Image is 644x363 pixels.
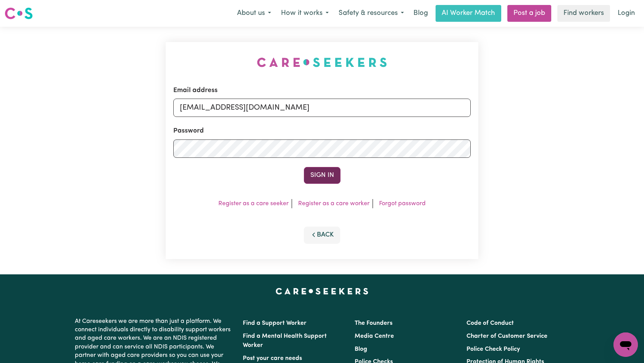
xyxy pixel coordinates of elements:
[173,86,218,96] label: Email address
[232,5,276,21] button: About us
[5,6,33,20] img: Careseekers logo
[355,346,367,352] a: Blog
[613,5,639,22] a: Login
[466,346,520,352] a: Police Check Policy
[218,201,289,207] a: Register as a care seeker
[173,99,471,117] input: Email address
[334,5,409,21] button: Safety & resources
[304,167,341,184] button: Sign In
[243,355,302,361] a: Post your care needs
[5,5,33,22] a: Careseekers logo
[355,333,394,339] a: Media Centre
[466,320,514,326] a: Code of Conduct
[243,333,327,348] a: Find a Mental Health Support Worker
[557,5,610,22] a: Find workers
[466,333,547,339] a: Charter of Customer Service
[379,201,426,207] a: Forgot password
[409,5,433,22] a: Blog
[173,126,204,136] label: Password
[304,227,341,243] button: Back
[243,320,307,326] a: Find a Support Worker
[276,5,334,21] button: How it works
[298,201,370,207] a: Register as a care worker
[613,332,638,357] iframe: Button to launch messaging window
[355,320,392,326] a: The Founders
[507,5,551,22] a: Post a job
[276,288,368,294] a: Careseekers home page
[436,5,501,22] a: AI Worker Match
